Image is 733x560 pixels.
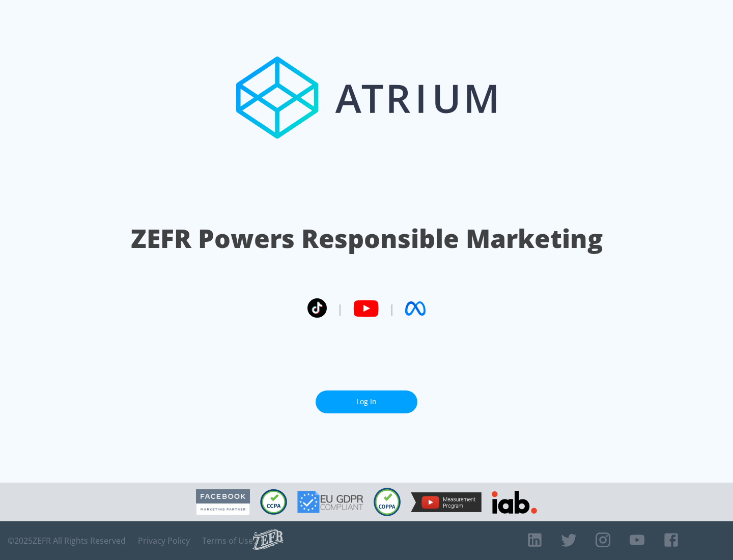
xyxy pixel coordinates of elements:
img: Facebook Marketing Partner [196,489,250,515]
a: Log In [316,390,417,413]
img: YouTube Measurement Program [411,492,482,512]
img: COPPA Compliant [374,488,401,516]
a: Privacy Policy [138,536,190,546]
span: © 2025 ZEFR All Rights Reserved [8,536,126,546]
a: Terms of Use [202,536,253,546]
img: GDPR Compliant [297,491,363,513]
h1: ZEFR Powers Responsible Marketing [131,221,603,256]
img: CCPA Compliant [260,489,287,515]
img: IAB [492,491,537,514]
span: | [337,301,343,316]
span: | [389,301,395,316]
